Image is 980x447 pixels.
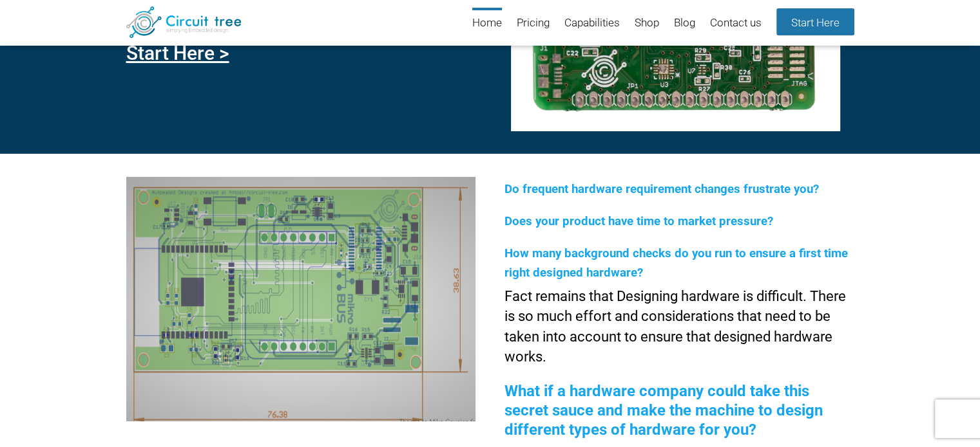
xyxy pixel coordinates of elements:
[674,8,695,39] a: Blog
[472,8,502,39] a: Home
[517,8,550,39] a: Pricing
[504,246,848,280] span: How many background checks do you run to ensure a first time right designed hardware?
[504,286,854,367] p: Fact remains that Designing hardware is difficult. There is so much effort and considerations tha...
[776,8,854,35] a: Start Here
[564,8,620,39] a: Capabilities
[635,8,659,39] a: Shop
[126,6,242,38] img: Circuit Tree
[504,382,823,439] span: What if a hardware company could take this secret sauce and make the machine to design different ...
[710,8,762,39] a: Contact us
[126,42,229,64] a: Start Here >
[504,214,773,228] span: Does your product have time to market pressure?
[504,182,819,196] span: Do frequent hardware requirement changes frustrate you?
